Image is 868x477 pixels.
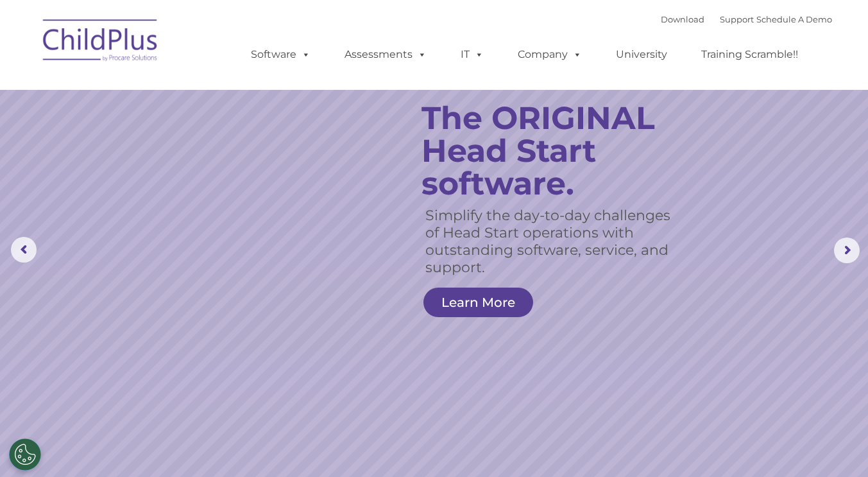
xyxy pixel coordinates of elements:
[37,10,165,74] img: ChildPlus by Procare Solutions
[661,14,832,24] font: |
[9,438,41,471] button: Cookies Settings
[720,14,754,24] a: Support
[238,42,323,67] a: Software
[421,101,692,200] rs-layer: The ORIGINAL Head Start software.
[661,14,704,24] a: Download
[178,85,217,94] span: Last name
[425,207,679,276] rs-layer: Simplify the day-to-day challenges of Head Start operations with outstanding software, service, a...
[178,137,233,147] span: Phone number
[756,14,832,24] a: Schedule A Demo
[332,42,439,67] a: Assessments
[688,42,811,67] a: Training Scramble!!
[448,42,497,67] a: IT
[603,42,680,67] a: University
[505,42,595,67] a: Company
[423,288,533,317] a: Learn More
